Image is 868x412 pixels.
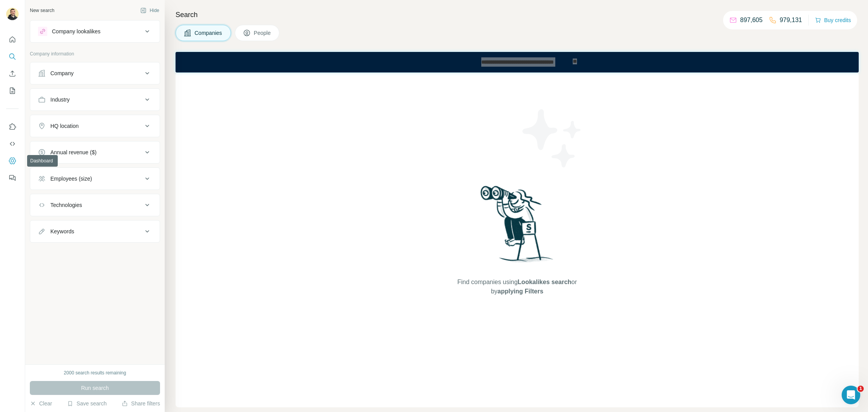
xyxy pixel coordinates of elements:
[254,29,272,37] span: People
[30,64,160,83] button: Company
[50,201,82,209] div: Technologies
[858,386,864,392] span: 1
[30,400,52,407] button: Clear
[52,28,100,35] div: Company lookalikes
[6,33,19,47] button: Quick start
[6,154,19,168] button: Dashboard
[6,137,19,151] button: Use Surfe API
[455,278,579,296] span: Find companies using or by
[518,279,572,285] span: Lookalikes search
[30,143,160,162] button: Annual revenue ($)
[6,120,19,134] button: Use Surfe on LinkedIn
[517,103,587,173] img: Surfe Illustration - Stars
[176,9,859,20] h4: Search
[50,96,70,103] div: Industry
[122,400,160,407] button: Share filters
[64,369,126,376] div: 2000 search results remaining
[30,117,160,135] button: HQ location
[842,386,860,404] iframe: Intercom live chat
[740,16,763,25] p: 897,605
[30,7,54,14] div: New search
[50,148,96,156] div: Annual revenue ($)
[30,50,160,57] p: Company information
[50,175,92,183] div: Employees (size)
[30,222,160,241] button: Keywords
[815,15,851,26] button: Buy credits
[30,90,160,109] button: Industry
[195,29,223,37] span: Companies
[50,69,74,77] div: Company
[6,50,19,64] button: Search
[6,84,19,98] button: My lists
[176,52,859,72] iframe: Banner
[477,184,558,270] img: Surfe Illustration - Woman searching with binoculars
[50,228,74,235] div: Keywords
[6,171,19,185] button: Feedback
[50,122,79,130] div: HQ location
[30,169,160,188] button: Employees (size)
[6,67,19,81] button: Enrich CSV
[6,8,19,20] img: Avatar
[30,22,160,41] button: Company lookalikes
[30,196,160,214] button: Technologies
[135,5,165,16] button: Hide
[498,288,543,295] span: applying Filters
[67,400,107,407] button: Save search
[780,16,802,25] p: 979,131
